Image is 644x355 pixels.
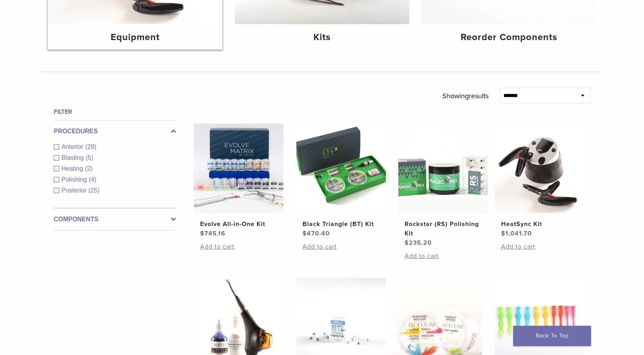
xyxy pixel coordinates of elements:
[494,124,585,238] a: HeatSync KitHeatSync Kit $1,041.70
[54,215,176,224] label: Components
[405,219,482,238] h2: Rockstar (RS) Polishing Kit
[62,165,85,172] span: Heating
[405,239,432,247] bdi: 235.20
[428,30,590,44] h4: Reorder Components
[501,230,532,237] bdi: 1,041.70
[194,124,284,238] a: Evolve All-in-One KitEvolve All-in-One Kit $745.16
[303,242,380,251] a: Add to cart: “Black Triangle (BT) Kit”
[442,88,489,104] p: Showing results
[194,124,283,213] img: Evolve All-in-One Kit
[62,176,89,183] span: Polishing
[200,219,277,229] h2: Evolve All-in-One Kit
[89,176,97,183] span: (4)
[200,230,225,237] bdi: 745.16
[86,154,93,161] span: (5)
[405,251,482,261] a: Add to cart: “Rockstar (RS) Polishing Kit”
[85,143,96,150] span: (28)
[303,219,380,229] h2: Black Triangle (BT) Kit
[501,230,505,237] span: $
[501,219,578,229] h2: HeatSync Kit
[54,107,176,117] h4: Filter
[398,124,488,213] img: Rockstar (RS) Polishing Kit
[495,124,584,213] img: HeatSync Kit
[200,230,204,237] span: $
[62,154,86,161] span: Blasting
[54,127,176,136] label: Procedures
[54,30,216,44] h4: Equipment
[501,242,578,251] a: Add to cart: “HeatSync Kit”
[398,124,489,247] a: Rockstar (RS) Polishing KitRockstar (RS) Polishing Kit $235.20
[296,124,386,213] img: Black Triangle (BT) Kit
[405,239,409,247] span: $
[303,230,330,237] bdi: 470.40
[241,30,403,44] h4: Kits
[296,124,387,238] a: Black Triangle (BT) KitBlack Triangle (BT) Kit $470.40
[88,187,99,194] span: (25)
[85,165,93,172] span: (2)
[303,230,307,237] span: $
[62,187,88,194] span: Posterior
[513,326,591,346] a: Back To Top
[62,143,85,150] span: Anterior
[200,242,277,251] a: Add to cart: “Evolve All-in-One Kit”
